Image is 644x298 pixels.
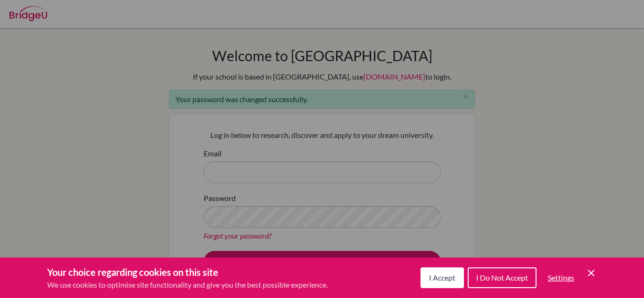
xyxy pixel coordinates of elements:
span: Settings [548,273,574,282]
button: I Accept [421,267,464,288]
button: Save and close [586,267,597,279]
p: We use cookies to optimise site functionality and give you the best possible experience. [47,279,328,290]
button: I Do Not Accept [468,267,537,288]
button: Settings [540,268,582,287]
span: I Accept [429,273,455,282]
span: I Do Not Accept [476,273,528,282]
h3: Your choice regarding cookies on this site [47,265,328,279]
